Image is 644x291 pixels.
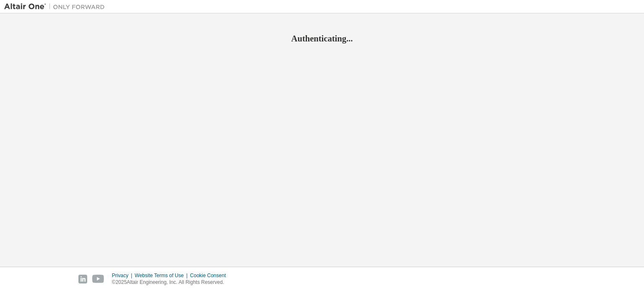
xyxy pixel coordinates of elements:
[4,3,109,11] img: Altair One
[135,272,190,279] div: Website Terms of Use
[78,275,87,283] img: linkedin.svg
[190,272,231,279] div: Cookie Consent
[4,33,640,44] h2: Authenticating...
[112,272,135,279] div: Privacy
[112,279,231,286] p: © 2025 Altair Engineering, Inc. All Rights Reserved.
[92,275,104,283] img: youtube.svg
